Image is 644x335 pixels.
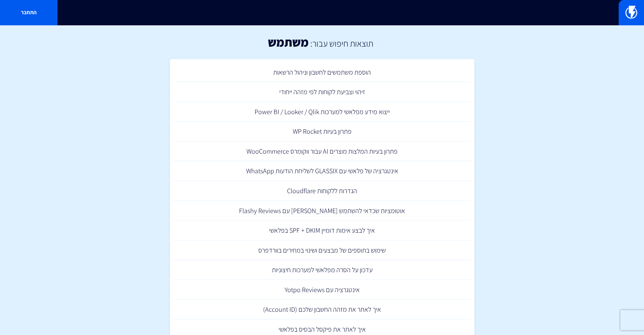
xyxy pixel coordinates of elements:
[173,102,471,122] a: ייצוא מידע מפלאשי למערכות Power BI / Looker / Qlik
[173,201,471,221] a: אוטומציות שכדאי להשתמש [PERSON_NAME] עם Flashy Reviews
[309,38,373,48] h2: תוצאות חיפוש עבור:
[173,181,471,201] a: הגדרות ללקוחות Cloudflare
[173,141,471,161] a: פתרון בעיות המלצות מוצרים AI עבור ווקומרס WooCommerce
[173,280,471,300] a: אינטגרציה עם Yotpo Reviews
[173,122,471,141] a: פתרון בעיות WP Rocket
[173,300,471,319] a: איך לאתר את מזהה החשבון שלכם (Account ID)
[268,35,309,49] h1: משתמש
[173,62,471,82] a: הוספת משתמשים לחשבון וניהול הרשאות
[173,82,471,102] a: זיהוי וצביעת לקוחות לפי מזהה ייחודי
[173,221,471,240] a: איך לבצע אימות דומיין SPF + DKIM בפלאשי
[173,161,471,181] a: אינטגרציה של פלאשי עם GLASSIX לשליחת הודעות WhatsApp
[173,240,471,260] a: שימוש בתוספים של מבצעים ושינוי במחירים בוורדפרס
[173,260,471,280] a: עדכון על הסרה מפלאשי למערכות חיצוניות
